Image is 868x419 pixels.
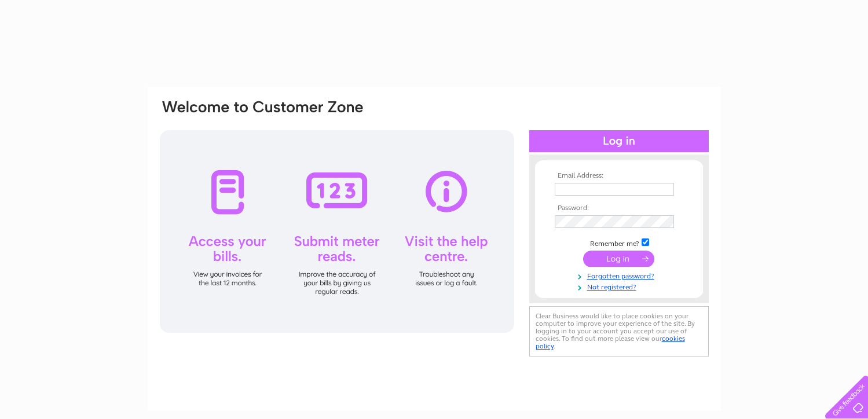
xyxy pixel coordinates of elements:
a: Forgotten password? [555,270,686,281]
a: Not registered? [555,281,686,292]
div: Clear Business would like to place cookies on your computer to improve your experience of the sit... [529,306,709,356]
input: Submit [583,251,654,267]
th: Email Address: [552,172,686,180]
a: cookies policy [536,335,685,350]
th: Password: [552,204,686,212]
td: Remember me? [552,237,686,248]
